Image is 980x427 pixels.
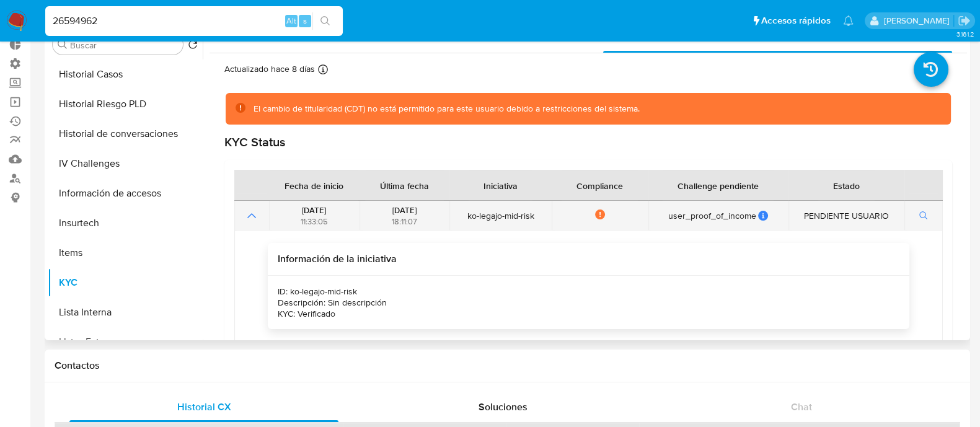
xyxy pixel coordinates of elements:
[883,15,953,27] p: yanina.loff@mercadolibre.com
[55,359,960,372] h1: Contactos
[843,15,854,26] a: Notificaciones
[48,268,203,297] button: KYC
[177,400,231,414] span: Historial CX
[479,400,528,414] span: Soluciones
[58,40,68,50] button: Buscar
[48,149,203,178] button: IV Challenges
[48,59,203,89] button: Historial Casos
[48,327,203,357] button: Listas Externas
[956,29,974,39] span: 3.161.2
[286,15,296,27] span: Alt
[303,15,307,27] span: s
[188,40,198,53] button: Volver al orden por defecto
[312,12,338,30] button: search-icon
[761,14,831,27] span: Accesos rápidos
[48,238,203,268] button: Items
[48,178,203,208] button: Información de accesos
[958,14,971,27] a: Salir
[48,208,203,238] button: Insurtech
[48,119,203,149] button: Historial de conversaciones
[45,13,343,29] input: Buscar usuario o caso...
[48,297,203,327] button: Lista Interna
[48,89,203,119] button: Historial Riesgo PLD
[791,400,812,414] span: Chat
[224,63,315,75] p: Actualizado hace 8 días
[70,40,178,51] input: Buscar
